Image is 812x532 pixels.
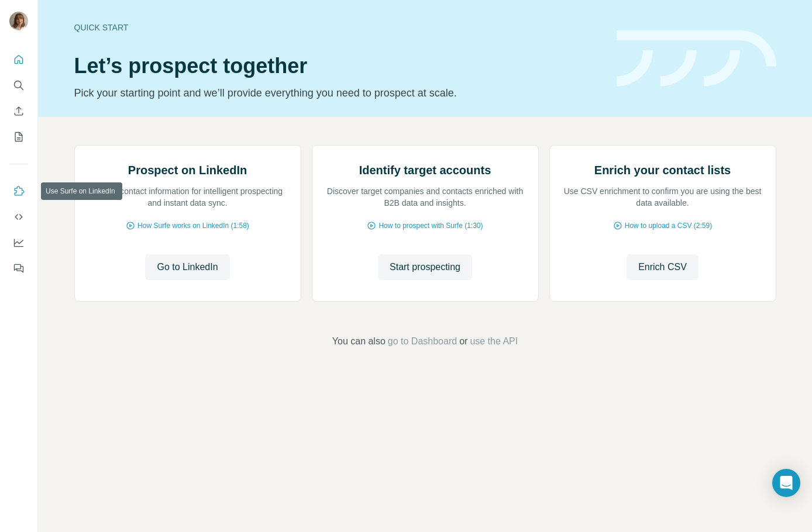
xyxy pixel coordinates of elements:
span: You can also [332,334,386,348]
button: Quick start [9,49,28,70]
p: Reveal contact information for intelligent prospecting and instant data sync. [87,185,289,209]
span: or [459,334,467,348]
span: Go to LinkedIn [157,260,218,274]
span: Start prospecting [390,260,460,274]
div: Open Intercom Messenger [772,469,800,497]
p: Use CSV enrichment to confirm you are using the best data available. [562,185,764,209]
span: How to upload a CSV (2:59) [625,220,712,231]
img: Avatar [9,12,28,30]
h2: Prospect on LinkedIn [128,162,247,178]
p: Pick your starting point and we’ll provide everything you need to prospect at scale. [74,85,603,101]
button: use the API [470,334,518,348]
button: Enrich CSV [627,254,699,280]
button: Use Surfe on LinkedIn [9,181,28,202]
button: Search [9,75,28,96]
button: Start prospecting [378,254,472,280]
div: Quick start [74,22,603,33]
h1: Let’s prospect together [74,54,603,78]
p: Discover target companies and contacts enriched with B2B data and insights. [324,185,527,209]
button: go to Dashboard [388,334,457,348]
h2: Enrich your contact lists [594,162,731,178]
button: Enrich CSV [9,101,28,122]
img: banner [617,30,776,87]
span: How to prospect with Surfe (1:30) [379,220,483,231]
button: My lists [9,126,28,147]
button: Feedback [9,258,28,279]
h2: Identify target accounts [359,162,491,178]
button: Dashboard [9,232,28,253]
button: Use Surfe API [9,206,28,227]
button: Go to LinkedIn [145,254,229,280]
span: How Surfe works on LinkedIn (1:58) [137,220,249,231]
span: Enrich CSV [638,260,687,274]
